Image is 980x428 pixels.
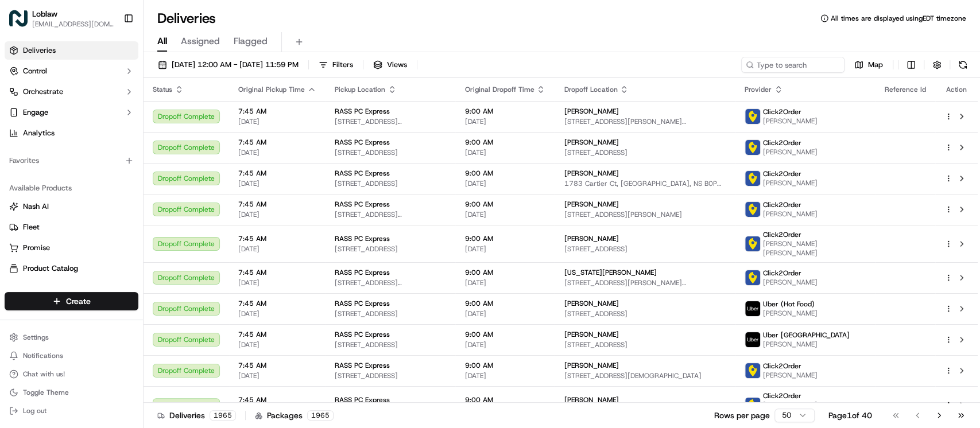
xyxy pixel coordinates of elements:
[745,109,760,124] img: profile_click2order_cartwheel.png
[335,148,446,157] span: [STREET_ADDRESS]
[238,278,316,287] span: [DATE]
[763,178,818,188] span: [PERSON_NAME]
[23,263,78,274] span: Product Catalog
[238,85,305,94] span: Original Pickup Time
[745,398,760,413] img: profile_click2order_cartwheel.png
[238,299,316,308] span: 7:45 AM
[5,259,138,278] button: Product Catalog
[763,299,815,309] span: Uber (Hot Food)
[763,400,866,419] span: [PERSON_NAME] [PERSON_NAME]
[5,197,138,216] button: Nash AI
[464,200,545,209] span: 9:00 AM
[955,57,971,73] button: Refresh
[464,117,545,126] span: [DATE]
[178,147,209,161] button: See all
[564,85,617,94] span: Dropoff Location
[464,371,545,380] span: [DATE]
[564,138,618,147] span: [PERSON_NAME]
[464,169,545,178] span: 9:00 AM
[564,117,726,126] span: [STREET_ADDRESS][PERSON_NAME][PERSON_NAME]
[52,121,158,130] div: We're available if you need us!
[109,256,184,268] span: API Documentation
[763,330,850,340] span: Uber [GEOGRAPHIC_DATA]
[564,371,726,380] span: [STREET_ADDRESS][DEMOGRAPHIC_DATA]
[763,309,818,318] span: [PERSON_NAME]
[564,361,618,370] span: [PERSON_NAME]
[335,210,446,219] span: [STREET_ADDRESS][PERSON_NAME]
[9,9,28,28] img: Loblaw
[23,243,50,253] span: Promise
[238,117,316,126] span: [DATE]
[335,268,390,277] span: RASS PC Express
[464,395,545,404] span: 9:00 AM
[335,117,446,126] span: [STREET_ADDRESS][PERSON_NAME]
[868,60,883,70] span: Map
[564,299,618,308] span: [PERSON_NAME]
[11,258,21,267] div: 📗
[335,85,385,94] span: Pickup Location
[23,87,63,97] span: Orchestrate
[307,410,334,421] div: 1965
[238,210,316,219] span: [DATE]
[745,85,772,94] span: Provider
[32,8,57,20] button: Loblaw
[464,138,545,147] span: 9:00 AM
[114,285,139,293] span: Pylon
[5,348,138,364] button: Notifications
[335,395,390,404] span: RASS PC Express
[95,178,99,187] span: •
[238,138,316,147] span: 7:45 AM
[387,60,407,70] span: Views
[5,151,138,170] div: Favorites
[763,269,801,278] span: Click2Order
[238,244,316,254] span: [DATE]
[763,209,818,219] span: [PERSON_NAME]
[95,209,99,218] span: •
[210,410,236,421] div: 1965
[157,410,236,421] div: Deliveries
[11,11,34,34] img: Nash
[181,34,220,48] span: Assigned
[238,169,316,178] span: 7:45 AM
[23,45,56,56] span: Deliveries
[32,20,114,29] button: [EMAIL_ADDRESS][DOMAIN_NAME]
[102,209,125,218] span: [DATE]
[238,107,316,116] span: 7:45 AM
[464,234,545,243] span: 9:00 AM
[828,410,872,421] div: Page 1 of 40
[564,210,726,219] span: [STREET_ADDRESS][PERSON_NAME]
[335,299,390,308] span: RASS PC Express
[238,395,316,404] span: 7:45 AM
[238,234,316,243] span: 7:45 AM
[234,34,268,48] span: Flagged
[763,116,818,126] span: [PERSON_NAME]
[5,366,138,382] button: Chat with us!
[564,107,618,116] span: [PERSON_NAME]
[153,85,172,94] span: Status
[11,167,30,185] img: Joseph V.
[944,85,969,94] div: Action
[238,179,316,188] span: [DATE]
[464,330,545,339] span: 9:00 AM
[849,57,888,73] button: Map
[9,222,134,232] a: Fleet
[23,178,32,188] img: 1736555255976-a54dd68f-1ca7-489b-9aae-adbdc363a1c4
[23,369,65,379] span: Chat with us!
[238,268,316,277] span: 7:45 AM
[238,200,316,209] span: 7:45 AM
[763,340,850,349] span: [PERSON_NAME]
[153,57,304,73] button: [DATE] 12:00 AM - [DATE] 11:59 PM
[335,330,390,339] span: RASS PC Express
[763,371,818,380] span: [PERSON_NAME]
[24,110,45,130] img: 1756434665150-4e636765-6d04-44f2-b13a-1d7bbed723a0
[52,110,188,121] div: Start new chat
[335,371,446,380] span: [STREET_ADDRESS]
[23,128,55,138] span: Analytics
[464,278,545,287] span: [DATE]
[335,107,390,116] span: RASS PC Express
[335,244,446,254] span: [STREET_ADDRESS]
[313,57,358,73] button: Filters
[157,34,167,48] span: All
[763,169,801,178] span: Click2Order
